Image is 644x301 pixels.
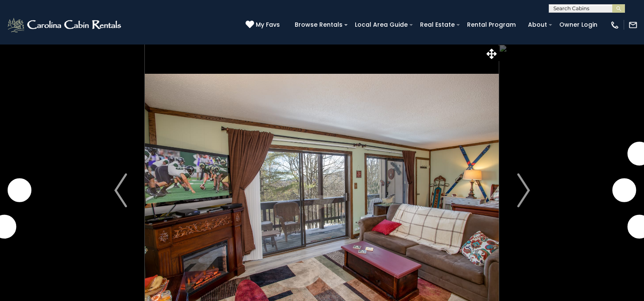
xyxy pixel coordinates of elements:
[256,20,280,29] span: My Favs
[463,18,520,31] a: Rental Program
[114,173,127,207] img: arrow
[6,17,124,33] img: White-1-2.png
[517,173,530,207] img: arrow
[351,18,412,31] a: Local Area Guide
[416,18,459,31] a: Real Estate
[246,20,282,30] a: My Favs
[628,20,638,30] img: mail-regular-white.png
[555,18,602,31] a: Owner Login
[290,18,347,31] a: Browse Rentals
[524,18,551,31] a: About
[610,20,619,30] img: phone-regular-white.png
